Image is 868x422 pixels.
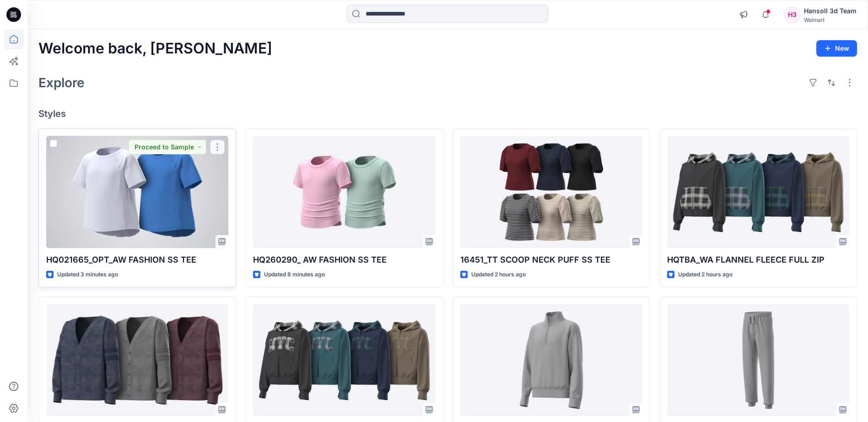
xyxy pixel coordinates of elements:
a: HQTBA_AW SCUBA TOP [460,304,642,416]
h2: Explore [38,75,85,90]
a: HQTBA_AW SCUBA BOTTOM [667,304,849,416]
p: 16451_TT SCOOP NECK PUFF SS TEE [460,253,642,266]
a: HQTBA_ WA GRAPHIC FLEECE FULL ZIP [253,304,435,416]
a: HQ021665_OPT_AW FASHION SS TEE [46,136,228,248]
a: HQTBA_WA FLANNEL FLEECE FULL ZIP [667,136,849,248]
a: HQ260290_ AW FASHION SS TEE [253,136,435,248]
p: HQTBA_WA FLANNEL FLEECE FULL ZIP [667,253,849,266]
a: HQTBA_WA FLEECE WASH CARDIGAN [46,304,228,416]
h4: Styles [38,108,857,119]
button: New [816,40,857,57]
p: HQ260290_ AW FASHION SS TEE [253,253,435,266]
a: 16451_TT SCOOP NECK PUFF SS TEE [460,136,642,248]
p: Updated 3 minutes ago [57,270,118,280]
div: Hansoll 3d Team [804,5,857,16]
p: Updated 8 minutes ago [264,270,325,280]
p: HQ021665_OPT_AW FASHION SS TEE [46,253,228,266]
p: Updated 2 hours ago [678,270,733,280]
h2: Welcome back, [PERSON_NAME] [38,40,272,57]
div: Walmart [804,16,857,23]
p: Updated 2 hours ago [471,270,526,280]
div: H3 [784,6,800,23]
